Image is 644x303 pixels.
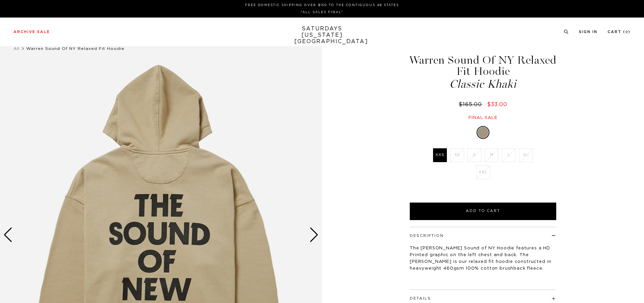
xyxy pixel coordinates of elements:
[294,26,350,45] a: SATURDAYS[US_STATE][GEOGRAPHIC_DATA]
[3,228,12,242] div: Previous slide
[14,47,20,51] a: All
[409,79,557,90] span: Classic Khaki
[433,148,447,162] label: XXS
[625,31,628,34] small: 0
[409,115,557,121] div: Final sale
[410,203,556,220] button: Add to Cart
[16,10,628,15] p: *ALL SALES FINAL*
[410,297,431,300] button: Details
[14,30,50,34] a: Archive Sale
[310,228,319,242] div: Next slide
[410,234,444,238] button: Description
[409,55,557,90] h1: Warren Sound Of NY Relaxed Fit Hoodie
[579,30,597,34] a: Sign In
[608,30,630,34] a: Cart (0)
[16,3,628,8] p: FREE DOMESTIC SHIPPING OVER $150 TO THE CONTIGUOUS 48 STATES
[487,102,507,107] span: $33.00
[26,47,125,51] span: Warren Sound Of NY Relaxed Fit Hoodie
[459,102,485,107] del: $165.00
[410,245,556,272] p: The [PERSON_NAME] Sound of NY Hoodie features a HD Printed graphic on the left chest and back. Th...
